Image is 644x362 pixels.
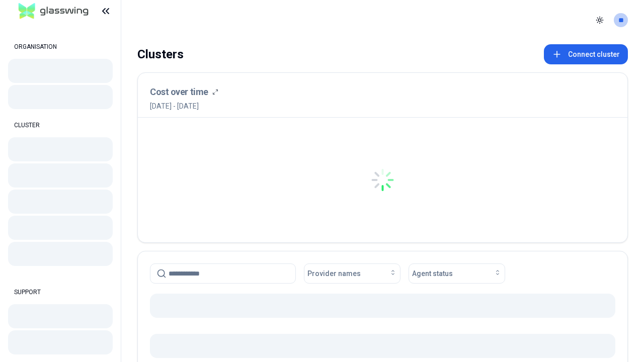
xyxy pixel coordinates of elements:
button: Connect cluster [544,44,628,64]
span: [DATE] - [DATE] [150,101,218,111]
span: Provider names [307,268,361,279]
button: Provider names [304,263,400,284]
div: SUPPORT [8,282,113,302]
div: Clusters [137,44,184,64]
span: Agent status [412,268,453,279]
div: ORGANISATION [8,37,113,57]
button: Agent status [409,263,505,284]
div: CLUSTER [8,115,113,135]
h3: Cost over time [150,85,208,99]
